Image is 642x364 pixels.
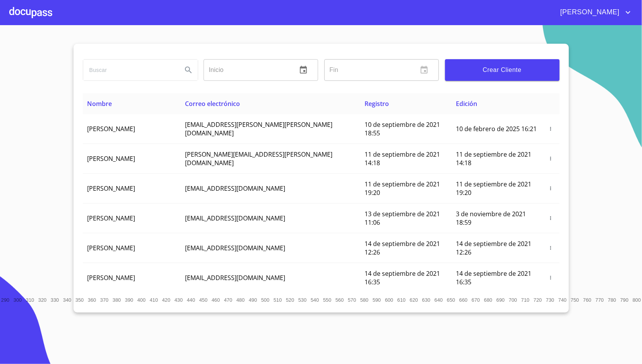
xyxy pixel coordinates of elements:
span: 760 [583,297,591,303]
button: 410 [148,294,160,306]
button: 420 [160,294,173,306]
span: 460 [212,297,220,303]
button: 650 [445,294,457,306]
button: 710 [519,294,532,306]
span: 510 [274,297,282,303]
button: 350 [74,294,86,306]
span: 14 de septiembre de 2021 12:26 [365,239,440,256]
span: [PERSON_NAME] [87,154,135,163]
span: 330 [51,297,59,303]
span: [PERSON_NAME] [555,6,623,19]
span: 610 [397,297,406,303]
span: 11 de septiembre de 2021 19:20 [365,180,440,197]
button: 510 [272,294,284,306]
span: Edición [456,99,477,108]
button: 400 [135,294,148,306]
span: 430 [175,297,183,303]
button: 330 [49,294,61,306]
button: 570 [346,294,358,306]
span: 10 de septiembre de 2021 18:55 [365,120,440,137]
span: 450 [199,297,207,303]
span: [PERSON_NAME] [87,273,135,282]
span: 14 de septiembre de 2021 16:35 [365,269,440,286]
span: 570 [348,297,356,303]
span: 500 [261,297,269,303]
button: 630 [420,294,433,306]
input: search [83,60,176,80]
span: 11 de septiembre de 2021 14:18 [365,150,440,167]
button: 590 [371,294,383,306]
button: 310 [24,294,36,306]
button: 390 [123,294,135,306]
button: 370 [98,294,111,306]
span: 670 [472,297,480,303]
span: 11 de septiembre de 2021 19:20 [456,180,531,197]
button: 740 [556,294,569,306]
span: 710 [521,297,529,303]
button: Search [179,61,198,79]
span: 560 [336,297,344,303]
button: 540 [309,294,321,306]
button: 780 [606,294,618,306]
span: Nombre [87,99,112,108]
span: 410 [150,297,158,303]
button: 340 [61,294,74,306]
span: 380 [113,297,121,303]
span: 580 [360,297,368,303]
button: 680 [482,294,495,306]
span: 360 [88,297,96,303]
span: 490 [249,297,257,303]
span: 10 de febrero de 2025 16:21 [456,125,537,133]
button: 610 [395,294,408,306]
span: 13 de septiembre de 2021 11:06 [365,210,440,227]
button: 720 [532,294,544,306]
button: 670 [470,294,482,306]
span: 770 [596,297,604,303]
span: 650 [447,297,455,303]
span: 310 [26,297,34,303]
span: 790 [620,297,628,303]
span: 800 [633,297,641,303]
button: 300 [12,294,24,306]
span: [EMAIL_ADDRESS][PERSON_NAME][PERSON_NAME][DOMAIN_NAME] [185,120,332,137]
button: 600 [383,294,395,306]
span: [EMAIL_ADDRESS][DOMAIN_NAME] [185,214,285,222]
button: 690 [495,294,507,306]
span: 520 [286,297,294,303]
span: 590 [373,297,381,303]
button: 770 [594,294,606,306]
button: 460 [210,294,222,306]
button: 380 [111,294,123,306]
span: [PERSON_NAME] [87,125,135,133]
span: 14 de septiembre de 2021 12:26 [456,239,531,256]
button: 700 [507,294,519,306]
span: 690 [496,297,505,303]
span: [PERSON_NAME][EMAIL_ADDRESS][PERSON_NAME][DOMAIN_NAME] [185,150,332,167]
button: 560 [334,294,346,306]
span: 620 [410,297,418,303]
span: 730 [546,297,554,303]
button: 550 [321,294,334,306]
button: 450 [197,294,210,306]
span: Registro [365,99,389,108]
button: 620 [408,294,420,306]
span: Crear Cliente [451,65,553,75]
button: 360 [86,294,98,306]
span: [PERSON_NAME] [87,184,135,193]
span: 300 [14,297,22,303]
button: 730 [544,294,556,306]
span: 540 [311,297,319,303]
span: 370 [100,297,108,303]
span: 400 [137,297,146,303]
button: 320 [36,294,49,306]
button: account of current user [555,6,633,19]
span: 390 [125,297,133,303]
button: 520 [284,294,296,306]
span: 740 [558,297,567,303]
span: 3 de noviembre de 2021 18:59 [456,210,526,227]
button: 580 [358,294,371,306]
span: 320 [38,297,46,303]
span: 780 [608,297,616,303]
button: 640 [433,294,445,306]
span: [PERSON_NAME] [87,244,135,252]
